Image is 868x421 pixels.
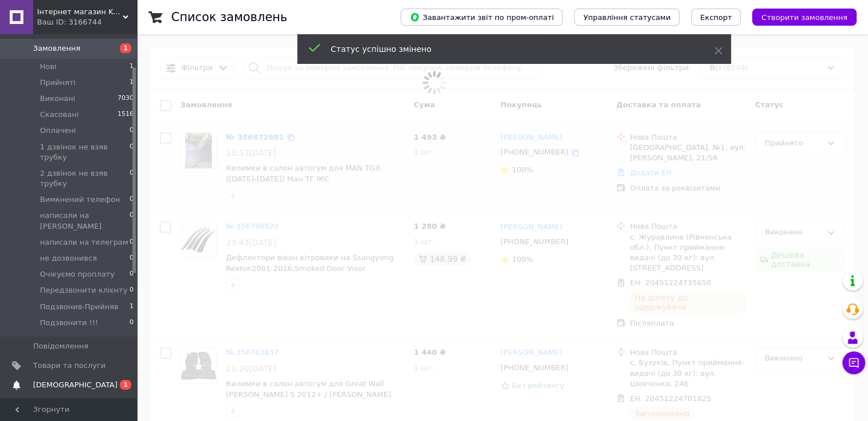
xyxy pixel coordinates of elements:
span: 0 [130,195,134,205]
button: Експорт [691,9,741,26]
span: написали на [PERSON_NAME] [40,211,130,231]
span: Експорт [700,13,732,22]
span: Вимкнений телефон [40,195,120,205]
span: 1 [120,380,131,390]
span: 1516 [118,110,134,120]
span: 1 [130,62,134,72]
span: 0 [130,237,134,248]
span: Замовлення [33,43,80,54]
span: 0 [130,142,134,163]
span: Передзвонити клієнту [40,285,127,295]
span: 0 [130,318,134,328]
span: 0 [130,126,134,136]
span: Скасовані [40,110,79,120]
span: 0 [130,253,134,264]
div: Статус успішно змінено [331,43,686,55]
span: 2 дзвінок не взяв трубку [40,168,130,189]
span: 0 [130,168,134,189]
a: Створити замовлення [741,13,857,21]
h1: Список замовлень [171,10,287,24]
span: Подзвонити !!! [40,318,98,328]
span: 1 [120,43,131,53]
div: Ваш ID: 3166744 [37,17,137,27]
span: Управління статусами [583,13,671,22]
span: 0 [130,211,134,231]
span: не дозвонився [40,253,97,264]
button: Управління статусами [574,9,680,26]
span: 1 дзвінок не взяв трубку [40,142,130,163]
span: Нові [40,62,56,72]
span: [DEMOGRAPHIC_DATA] [33,380,118,390]
span: 0 [130,285,134,295]
span: Виконані [40,94,75,104]
span: Очікуємо проплату [40,269,115,280]
span: 0 [130,269,134,280]
span: 7030 [118,94,134,104]
span: Оплачені [40,126,76,136]
button: Завантажити звіт по пром-оплаті [401,9,563,26]
span: написали на телеграм [40,237,128,248]
span: Подзвонив-Прийняв [40,302,118,312]
span: 1 [130,302,134,312]
span: 1 [130,78,134,88]
span: Інтернет магазин Kengur-Maks [37,7,123,17]
button: Створити замовлення [752,9,857,26]
span: Повідомлення [33,341,88,351]
button: Чат з покупцем [842,351,865,374]
span: Завантажити звіт по пром-оплаті [410,12,554,22]
span: Товари та послуги [33,361,106,371]
span: Створити замовлення [761,13,847,22]
span: Прийняті [40,78,75,88]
